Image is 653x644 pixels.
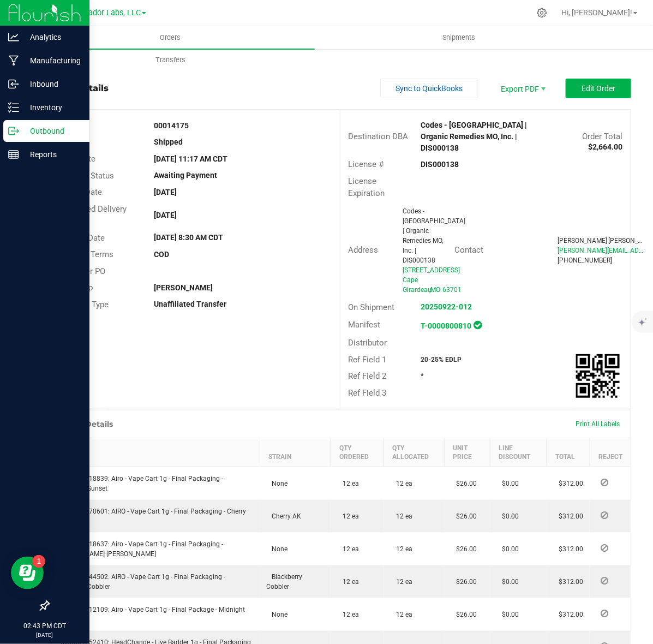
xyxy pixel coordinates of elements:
[535,8,549,18] div: Manage settings
[349,320,381,330] span: Manifest
[558,237,607,245] span: [PERSON_NAME]
[497,578,519,586] span: $0.00
[11,557,44,589] iframe: Resource center
[421,321,472,330] a: T-0000800810
[391,512,412,520] span: 12 ea
[349,132,409,141] span: Destination DBA
[8,126,19,136] inline-svg: Outbound
[260,438,331,467] th: Strain
[154,283,213,292] strong: [PERSON_NAME]
[451,512,477,520] span: $26.00
[428,33,490,43] span: Shipments
[590,438,631,467] th: Reject
[596,479,613,486] span: Reject Inventory
[337,480,359,487] span: 12 ea
[443,286,462,294] span: 63701
[421,356,462,363] strong: 20-25% EDLP
[49,438,260,467] th: Item
[19,31,85,44] p: Analytics
[56,540,224,558] span: M00001218637: Airo - Vape Cart 1g - Final Packaging - [PERSON_NAME] [PERSON_NAME]
[391,545,412,553] span: 12 ea
[56,475,224,492] span: M00001218839: Airo - Vape Cart 1g - Final Packaging - Caribbean Sunset
[582,84,615,93] span: Edit Order
[266,573,302,591] span: Blackberry Cobbler
[56,508,247,525] span: M00001170601: AIRO - Vape Cart 1g - Final Packaging - Cherry AK
[331,438,384,467] th: Qty Ordered
[349,245,379,255] span: Address
[421,160,459,169] strong: DIS000138
[451,611,477,618] span: $26.00
[421,302,472,311] a: 20250922-012
[349,355,387,365] span: Ref Field 1
[337,578,359,586] span: 12 ea
[19,148,85,161] p: Reports
[26,49,315,71] a: Transfers
[384,438,445,467] th: Qty Allocated
[154,211,177,219] strong: [DATE]
[349,302,395,312] span: On Shipment
[451,545,477,553] span: $26.00
[566,79,631,98] button: Edit Order
[19,124,85,138] p: Outbound
[547,438,590,467] th: Total
[266,545,287,553] span: None
[349,388,387,398] span: Ref Field 3
[576,354,620,398] img: Scan me!
[558,257,612,264] span: [PHONE_NUMBER]
[19,101,85,114] p: Inventory
[154,188,177,196] strong: [DATE]
[403,266,460,274] span: [STREET_ADDRESS]
[266,512,301,520] span: Cherry AK
[337,512,359,520] span: 12 ea
[553,512,583,520] span: $312.00
[349,371,387,381] span: Ref Field 2
[576,354,620,398] qrcode: 00014175
[380,79,478,98] button: Sync to QuickBooks
[337,611,359,618] span: 12 ea
[553,578,583,586] span: $312.00
[154,138,183,146] strong: Shipped
[403,276,432,294] span: Cape Girardeau
[396,84,463,93] span: Sync to QuickBooks
[8,102,19,113] inline-svg: Inventory
[8,79,19,90] inline-svg: Inbound
[490,438,547,467] th: Line Discount
[57,204,127,226] span: Requested Delivery Date
[561,8,632,17] span: Hi, [PERSON_NAME]!
[497,545,519,553] span: $0.00
[403,207,466,264] span: Codes - [GEOGRAPHIC_DATA] | Organic Remedies MO, Inc. | DIS000138
[588,142,622,151] strong: $2,664.00
[474,319,482,331] span: In Sync
[315,26,603,49] a: Shipments
[8,149,19,160] inline-svg: Reports
[26,26,315,49] a: Orders
[596,610,613,617] span: Reject Inventory
[154,171,217,180] strong: Awaiting Payment
[497,611,519,618] span: $0.00
[455,245,484,255] span: Contact
[553,545,583,553] span: $312.00
[56,573,226,591] span: M00001244502: AIRO - Vape Cart 1g - Final Packaging - Blackberry Cobbler
[391,611,412,618] span: 12 ea
[596,512,613,518] span: Reject Inventory
[154,121,189,130] strong: 00014175
[489,79,555,98] li: Export PDF
[5,631,85,639] p: [DATE]
[349,176,385,199] span: License Expiration
[445,438,490,467] th: Unit Price
[154,154,227,163] strong: [DATE] 11:17 AM CDT
[32,555,45,568] iframe: Resource center unread badge
[349,338,387,348] span: Distributor
[266,480,287,487] span: None
[553,480,583,487] span: $312.00
[337,545,359,553] span: 12 ea
[431,286,441,294] span: MO
[266,611,287,618] span: None
[576,420,620,428] span: Print All Labels
[76,8,141,17] span: Curador Labs, LLC
[451,480,477,487] span: $26.00
[596,545,613,551] span: Reject Inventory
[391,480,412,487] span: 12 ea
